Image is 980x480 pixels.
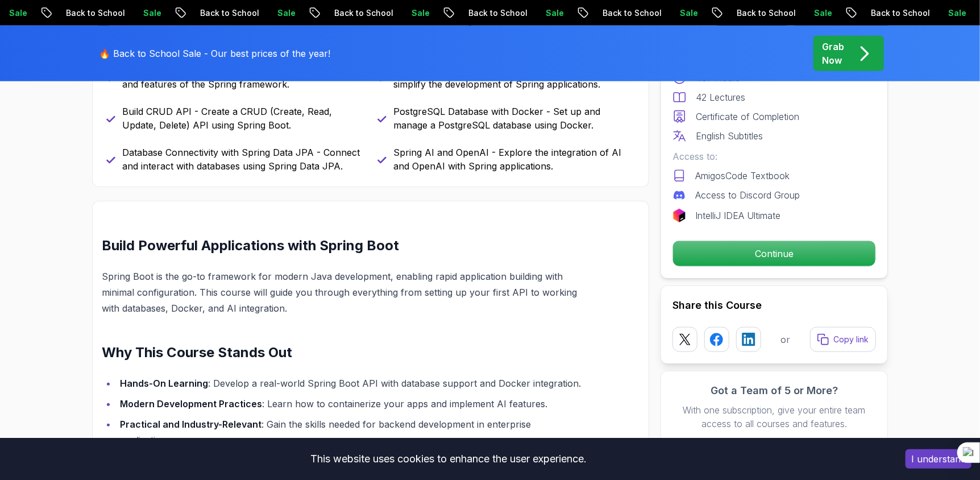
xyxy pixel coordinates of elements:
h2: Share this Course [672,297,876,313]
li: : Learn how to containerize your apps and implement AI features. [117,396,585,412]
p: Sale [402,7,438,19]
p: Back to School [727,7,804,19]
strong: Practical and Industry-Relevant [120,419,261,430]
p: 42 Lectures [696,90,745,104]
a: Check our Business Plan [672,435,876,449]
li: : Develop a real-world Spring Boot API with database support and Docker integration. [117,375,585,391]
p: Grab Now [822,40,844,67]
button: Copy link [810,327,876,352]
p: AmigosCode Textbook [695,169,790,183]
p: Spring AI and OpenAI - Explore the integration of AI and OpenAI with Spring applications. [393,146,635,173]
p: Access to Discord Group [695,188,800,202]
p: Access to: [672,150,876,163]
strong: Modern Development Practices [120,398,262,409]
p: Build CRUD API - Create a CRUD (Create, Read, Update, Delete) API using Spring Boot. [122,105,364,132]
p: Sale [804,7,841,19]
p: Sale [536,7,572,19]
p: Spring Boot is the go-to framework for modern Java development, enabling rapid application buildi... [102,268,585,316]
img: jetbrains logo [672,209,686,222]
p: Back to School [593,7,670,19]
h3: Got a Team of 5 or More? [672,383,876,399]
div: This website uses cookies to enhance the user experience. [9,446,888,471]
p: 🔥 Back to School Sale - Our best prices of the year! [99,47,330,60]
p: Continue [673,241,875,266]
p: Sale [670,7,707,19]
p: Copy link [833,334,869,345]
h2: Why This Course Stands Out [102,344,585,362]
p: IntelliJ IDEA Ultimate [695,209,780,222]
h2: Build Powerful Applications with Spring Boot [102,237,585,255]
p: Back to School [56,7,134,19]
p: Back to School [861,7,939,19]
p: Sale [268,7,304,19]
p: Back to School [459,7,536,19]
button: Continue [672,241,876,267]
p: Database Connectivity with Spring Data JPA - Connect and interact with databases using Spring Dat... [122,146,364,173]
p: or [781,333,791,346]
p: Sale [939,7,975,19]
p: PostgreSQL Database with Docker - Set up and manage a PostgreSQL database using Docker. [393,105,635,132]
p: Certificate of Completion [696,110,799,123]
p: With one subscription, give your entire team access to all courses and features. [672,403,876,431]
p: English Subtitles [696,129,763,143]
p: Back to School [190,7,268,19]
li: : Gain the skills needed for backend development in enterprise applications. [117,416,585,448]
p: Back to School [325,7,402,19]
strong: Hands-On Learning [120,378,208,389]
button: Accept cookies [906,449,971,469]
p: Sale [134,7,170,19]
